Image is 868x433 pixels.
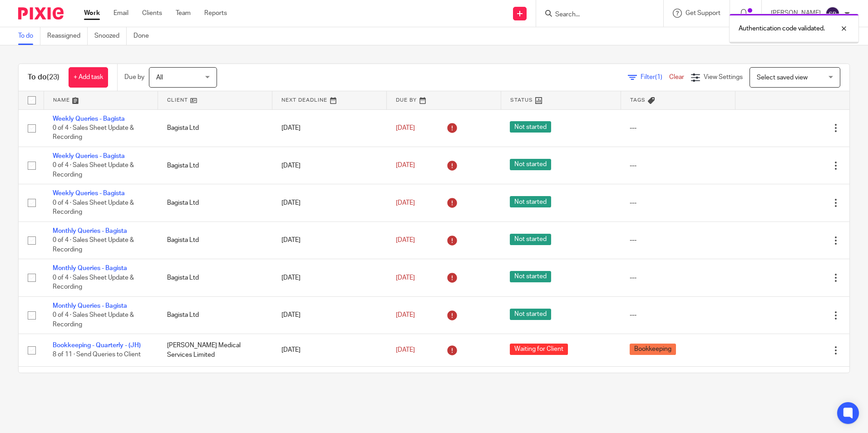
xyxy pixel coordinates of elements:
[825,6,840,21] img: svg%3E
[669,74,684,80] a: Clear
[18,7,64,20] img: Pixie
[158,221,272,259] td: Bagista Ltd
[510,121,551,133] span: Not started
[53,352,141,358] span: 8 of 11 · Send Queries to Client
[739,24,825,33] p: Authentication code validated.
[53,373,127,379] a: Monthly Queries - Bagista
[630,98,646,103] span: Tags
[272,184,387,221] td: [DATE]
[272,147,387,184] td: [DATE]
[272,296,387,334] td: [DATE]
[272,334,387,366] td: [DATE]
[53,125,134,141] span: 0 of 4 · Sales Sheet Update & Recording
[204,9,227,18] a: Reports
[704,74,743,80] span: View Settings
[28,73,59,82] h1: To do
[158,334,272,366] td: [PERSON_NAME] Medical Services Limited
[133,27,156,45] a: Done
[641,74,669,80] span: Filter
[53,153,125,159] a: Weekly Queries - Bagista
[84,9,100,18] a: Work
[158,184,272,221] td: Bagista Ltd
[113,9,128,18] a: Email
[47,74,59,81] span: (23)
[53,275,134,290] span: 0 of 4 · Sales Sheet Update & Recording
[158,109,272,147] td: Bagista Ltd
[630,161,726,170] div: ---
[53,116,125,122] a: Weekly Queries - Bagista
[69,67,108,88] a: + Add task
[53,342,141,349] a: Bookkeeping - Quarterly - (JH)
[53,190,125,197] a: Weekly Queries - Bagista
[510,271,551,282] span: Not started
[630,198,726,207] div: ---
[158,147,272,184] td: Bagista Ltd
[176,9,191,18] a: Team
[94,27,127,45] a: Snoozed
[158,296,272,334] td: Bagista Ltd
[142,9,162,18] a: Clients
[53,237,134,253] span: 0 of 4 · Sales Sheet Update & Recording
[272,221,387,259] td: [DATE]
[396,275,415,281] span: [DATE]
[396,347,415,353] span: [DATE]
[124,73,144,82] p: Due by
[272,366,387,403] td: [DATE]
[272,109,387,147] td: [DATE]
[630,236,726,245] div: ---
[53,200,134,216] span: 0 of 4 · Sales Sheet Update & Recording
[158,259,272,296] td: Bagista Ltd
[156,74,163,81] span: All
[510,196,551,207] span: Not started
[53,312,134,328] span: 0 of 4 · Sales Sheet Update & Recording
[47,27,88,45] a: Reassigned
[53,228,127,234] a: Monthly Queries - Bagista
[18,27,40,45] a: To do
[630,310,726,320] div: ---
[396,125,415,131] span: [DATE]
[396,237,415,243] span: [DATE]
[630,344,676,355] span: Bookkeeping
[396,200,415,206] span: [DATE]
[53,303,127,309] a: Monthly Queries - Bagista
[272,259,387,296] td: [DATE]
[757,74,808,81] span: Select saved view
[510,309,551,320] span: Not started
[396,162,415,169] span: [DATE]
[510,234,551,245] span: Not started
[655,74,662,80] span: (1)
[630,273,726,282] div: ---
[396,312,415,318] span: [DATE]
[510,344,568,355] span: Waiting for Client
[158,366,272,403] td: Bagista Ltd
[53,162,134,178] span: 0 of 4 · Sales Sheet Update & Recording
[53,265,127,271] a: Monthly Queries - Bagista
[510,159,551,170] span: Not started
[630,123,726,133] div: ---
